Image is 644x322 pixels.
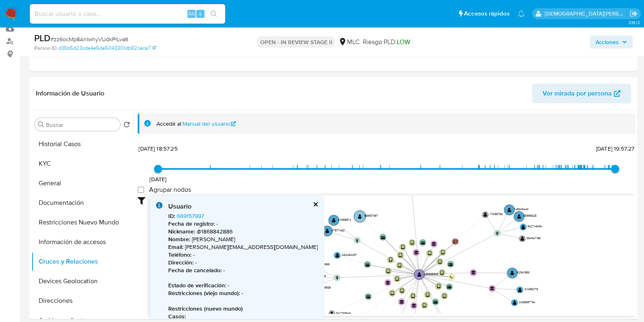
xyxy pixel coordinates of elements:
span: Alt [188,10,195,18]
a: Salir [629,9,638,18]
b: Nickname : [168,227,195,235]
text:  [398,263,401,268]
div: MLC [338,38,359,47]
button: cerrar [312,202,318,207]
text: 1432484297 [341,252,357,257]
button: Direcciones [31,291,133,311]
p: [PERSON_NAME][EMAIL_ADDRESS][DOMAIN_NAME] [168,243,318,251]
text:  [386,280,390,284]
text: 2408897754 [519,300,535,304]
text:  [335,253,339,258]
text:  [448,262,453,266]
span: Acciones [596,36,619,49]
input: Buscar usuario o caso... [30,9,225,19]
text:  [400,299,404,303]
b: PLD [34,31,51,44]
text:  [412,303,416,307]
text:  [508,207,511,212]
b: ID : [168,212,175,220]
text:  [518,287,522,292]
button: Buscar [38,121,44,128]
b: Person ID [34,44,57,52]
span: Riesgo PLD: [363,38,410,47]
p: - [168,282,318,289]
text:  [496,231,499,235]
text:  [433,300,437,303]
b: Casos : [168,312,186,320]
button: Cruces y Relaciones [31,252,133,271]
text:  [381,235,385,239]
button: Restricciones Nuevo Mundo [31,213,133,232]
a: Manual del usuario [182,120,236,128]
p: [PERSON_NAME] [168,235,318,243]
text:  [332,218,336,223]
text: 475171462 [332,228,345,232]
text:  [358,214,362,219]
text:  [389,258,392,262]
p: OPEN - IN REVIEW STAGE II [257,36,335,48]
span: Ver mirada por persona [543,84,612,103]
span: LOW [396,37,410,47]
b: Teléfono : [168,251,191,259]
b: Email : [168,243,183,251]
input: Buscar [46,121,117,129]
button: Volver al orden por defecto [123,121,130,130]
span: Agrupar nodos [149,186,191,194]
text:  [517,214,521,219]
text: 170155760 [490,212,503,216]
b: Estado de verificación : [168,281,226,289]
button: Información de accesos [31,232,133,252]
text: 325154569 [316,262,330,266]
p: - [168,251,318,259]
a: Notificaciones [518,10,525,17]
text:  [421,241,425,244]
text:  [365,263,369,266]
span: s [199,10,202,18]
text:  [336,276,338,280]
input: Agrupar nodos [138,187,144,193]
text:  [411,294,415,299]
span: [DATE] 19:57:27 [596,144,634,153]
text: 1214982175 [524,287,538,291]
text:  [423,303,426,308]
text:  [330,311,334,316]
span: [DATE] 18:57:25 [138,144,177,153]
a: 669157997 [177,212,204,220]
button: Historial Casos [31,134,133,154]
a: d35b5d23cda4e5de5043301db92ceca7 [58,44,156,52]
text:  [400,289,404,293]
button: Acciones [590,36,633,49]
b: Fecha de registro : [168,220,215,228]
text:  [432,242,436,246]
text: 542749484 [528,224,542,229]
span: Accedé al [156,120,181,128]
text: 748049440 [514,207,529,211]
text:  [440,270,444,275]
text:  [484,212,487,217]
text:  [471,270,476,274]
text:  [401,245,404,250]
button: Devices Geolocation [31,271,133,291]
text:  [438,260,442,264]
b: Dirección : [168,258,193,266]
text:  [453,239,458,244]
p: - [168,266,318,274]
button: General [31,173,133,193]
text: 364947158 [526,235,540,240]
span: 3.161.2 [628,19,640,26]
text: 277879808 [316,285,331,290]
text:  [521,236,524,241]
button: search-icon [205,8,222,20]
text:  [510,271,514,275]
text:  [513,300,517,305]
p: cristian.porley@mercadolibre.com [545,10,627,18]
text:  [325,229,329,233]
text:  [447,285,451,289]
text: 211365874 [338,217,351,222]
text:  [450,275,453,279]
p: - [168,220,318,228]
text:  [356,238,358,242]
button: KYC [31,154,133,173]
p: - [168,289,318,297]
text:  [426,292,429,297]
